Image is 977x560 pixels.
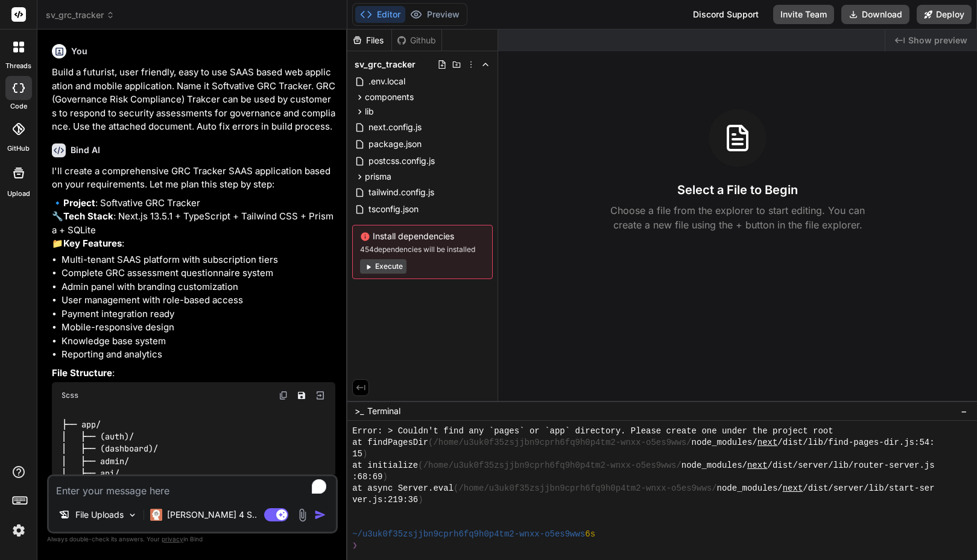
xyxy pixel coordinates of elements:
[63,197,95,209] strong: Project
[428,437,692,448] span: (/home/u3uk0f35zsjjbn9cprh6fq9h0p4tm2-wnxx-o5es9wws/
[908,34,967,46] span: Show preview
[747,460,768,471] span: next
[62,253,335,267] li: Multi-tenant SAAS platform with subscription tiers
[7,189,30,199] label: Upload
[47,533,338,545] p: Always double-check its answers. Your in Bind
[768,460,935,471] span: /dist/server/lib/router-server.js
[686,5,766,24] div: Discord Support
[162,535,183,543] span: privacy
[383,471,388,483] span: )
[293,387,310,404] button: Save file
[279,391,288,400] img: copy
[127,510,138,520] img: Pick Models
[62,266,335,280] li: Complete GRC assessment questionnaire system
[783,483,803,494] span: next
[355,6,405,23] button: Editor
[367,154,436,168] span: postcss.config.js
[681,460,747,471] span: node_modules/
[52,197,335,251] p: 🔹 : Softvative GRC Tracker 🔧 : Next.js 13.5.1 + TypeScript + Tailwind CSS + Prisma + SQLite 📁 :
[355,58,416,71] span: sv_grc_tracker
[347,34,391,46] div: Files
[62,348,335,362] li: Reporting and analytics
[360,230,485,242] span: Install dependencies
[62,391,78,400] span: Scss
[352,426,833,437] span: Error: > Couldn't find any `pages` or `app` directory. Please create one under the project root
[585,529,595,540] span: 6s
[63,210,113,222] strong: Tech Stack
[352,529,585,540] span: ~/u3uk0f35zsjjbn9cprh6fq9h0p4tm2-wnxx-o5es9wws
[365,105,374,118] span: lib
[454,483,717,494] span: (/home/u3uk0f35zsjjbn9cprh6fq9h0p4tm2-wnxx-o5es9wws/
[692,437,757,448] span: node_modules/
[352,540,358,552] span: ❯
[71,144,100,156] h6: Bind AI
[360,259,406,274] button: Execute
[315,390,326,401] img: Open in Browser
[296,508,309,522] img: attachment
[150,509,162,521] img: Claude 4 Sonnet
[360,245,485,254] span: 454 dependencies will be installed
[418,494,423,506] span: )
[367,185,435,200] span: tailwind.config.js
[10,101,27,112] label: code
[961,405,967,417] span: −
[777,437,934,448] span: /dist/lib/find-pages-dir.js:54:
[62,321,335,335] li: Mobile-responsive design
[62,294,335,307] li: User management with role-based access
[46,9,115,21] span: sv_grc_tracker
[352,471,382,483] span: :68:69
[63,238,122,249] strong: Key Features
[8,520,29,541] img: settings
[352,483,454,494] span: at async Server.eval
[365,171,391,183] span: prisma
[62,307,335,321] li: Payment integration ready
[52,165,335,192] p: I'll create a comprehensive GRC Tracker SAAS application based on your requirements. Let me plan ...
[5,61,31,71] label: threads
[352,437,428,448] span: at findPagesDir
[365,91,414,103] span: components
[52,66,335,134] p: Build a futurist, user friendly, easy to use SAAS based web application and mobile application. N...
[75,509,124,521] p: File Uploads
[167,509,257,521] p: [PERSON_NAME] 4 S..
[602,203,873,232] p: Choose a file from the explorer to start editing. You can create a new file using the + button in...
[52,367,335,380] p: :
[917,5,972,24] button: Deploy
[841,5,909,24] button: Download
[355,405,364,417] span: >_
[352,460,418,471] span: at initialize
[52,367,112,379] strong: File Structure
[62,280,335,294] li: Admin panel with branding customization
[392,34,441,46] div: Github
[352,494,418,506] span: ver.js:219:36
[362,448,367,460] span: )
[958,401,970,421] button: −
[717,483,783,494] span: node_modules/
[773,5,834,24] button: Invite Team
[367,120,423,134] span: next.config.js
[71,45,87,57] h6: You
[367,137,423,151] span: package.json
[367,74,406,89] span: .env.local
[7,143,30,154] label: GitHub
[314,509,326,521] img: icon
[757,437,778,448] span: next
[405,6,464,23] button: Preview
[367,202,420,216] span: tsconfig.json
[352,448,362,460] span: 15
[803,483,934,494] span: /dist/server/lib/start-ser
[677,181,798,198] h3: Select a File to Begin
[367,405,400,417] span: Terminal
[418,460,681,471] span: (/home/u3uk0f35zsjjbn9cprh6fq9h0p4tm2-wnxx-o5es9wws/
[49,476,336,498] textarea: To enrich screen reader interactions, please activate Accessibility in Grammarly extension settings
[62,335,335,348] li: Knowledge base system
